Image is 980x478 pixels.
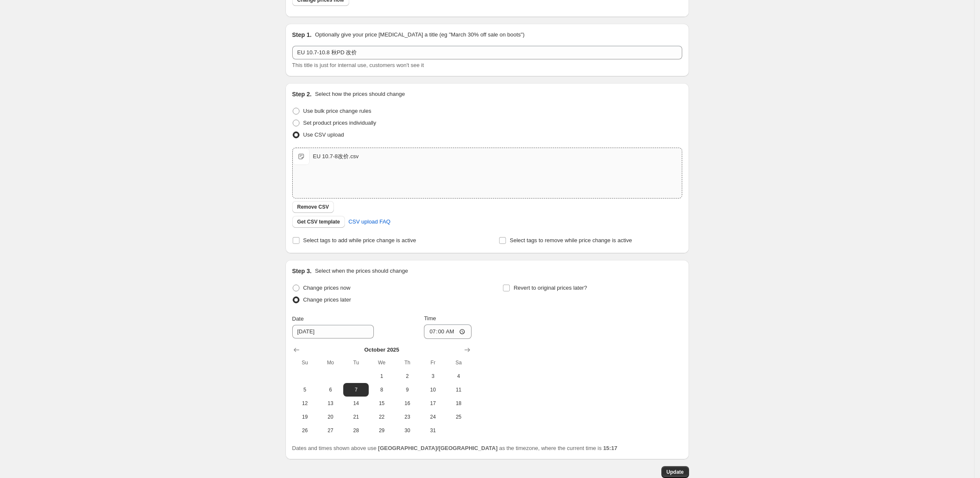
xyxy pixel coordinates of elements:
[449,359,468,366] span: Sa
[369,356,394,369] th: Wednesday
[318,397,343,410] button: Monday October 13 2025
[424,324,472,339] input: 12:00
[292,31,312,39] h2: Step 1.
[292,267,312,275] h2: Step 3.
[661,466,689,478] button: Update
[420,369,446,383] button: Friday October 3 2025
[343,356,369,369] th: Tuesday
[369,397,394,410] button: Wednesday October 15 2025
[296,427,314,434] span: 26
[315,90,405,98] p: Select how the prices should change
[449,373,468,380] span: 4
[395,383,420,397] button: Thursday October 9 2025
[321,359,340,366] span: Mo
[424,359,442,366] span: Fr
[424,315,436,321] span: Time
[292,90,312,98] h2: Step 2.
[446,397,471,410] button: Saturday October 18 2025
[424,373,442,380] span: 3
[446,369,471,383] button: Saturday October 4 2025
[292,424,318,437] button: Sunday October 26 2025
[395,369,420,383] button: Thursday October 2 2025
[420,383,446,397] button: Friday October 10 2025
[347,386,365,393] span: 7
[321,427,340,434] span: 27
[398,359,417,366] span: Th
[292,410,318,424] button: Sunday October 19 2025
[424,386,442,393] span: 10
[303,296,351,303] span: Change prices later
[424,400,442,407] span: 17
[303,237,416,243] span: Select tags to add while price change is active
[296,359,314,366] span: Su
[372,373,391,380] span: 1
[297,204,329,210] span: Remove CSV
[347,427,365,434] span: 28
[292,356,318,369] th: Sunday
[378,445,497,451] b: [GEOGRAPHIC_DATA]/[GEOGRAPHIC_DATA]
[420,356,446,369] th: Friday
[398,427,417,434] span: 30
[372,386,391,393] span: 8
[395,356,420,369] th: Thursday
[343,424,369,437] button: Tuesday October 28 2025
[446,383,471,397] button: Saturday October 11 2025
[296,414,314,420] span: 19
[369,369,394,383] button: Wednesday October 1 2025
[321,400,340,407] span: 13
[313,152,359,161] div: EU 10.7-8改价.csv
[296,400,314,407] span: 12
[348,218,390,226] span: CSV upload FAQ
[398,400,417,407] span: 16
[420,424,446,437] button: Friday October 31 2025
[395,397,420,410] button: Thursday October 16 2025
[420,410,446,424] button: Friday October 24 2025
[296,386,314,393] span: 5
[372,414,391,420] span: 22
[372,359,391,366] span: We
[318,356,343,369] th: Monday
[369,383,394,397] button: Wednesday October 8 2025
[420,397,446,410] button: Friday October 17 2025
[303,131,344,138] span: Use CSV upload
[321,386,340,393] span: 6
[603,445,617,451] b: 15:17
[461,344,473,356] button: Show next month, November 2025
[395,410,420,424] button: Thursday October 23 2025
[514,285,587,291] span: Revert to original prices later?
[372,400,391,407] span: 15
[318,383,343,397] button: Monday October 6 2025
[369,424,394,437] button: Wednesday October 29 2025
[667,469,684,475] span: Update
[372,427,391,434] span: 29
[315,31,524,39] p: Optionally give your price [MEDICAL_DATA] a title (eg "March 30% off sale on boots")
[292,201,334,213] button: Remove CSV
[398,386,417,393] span: 9
[369,410,394,424] button: Wednesday October 22 2025
[292,397,318,410] button: Sunday October 12 2025
[321,414,340,420] span: 20
[343,383,369,397] button: Tuesday October 7 2025
[424,427,442,434] span: 31
[343,215,395,229] a: CSV upload FAQ
[303,285,350,291] span: Change prices now
[343,410,369,424] button: Tuesday October 21 2025
[292,445,618,451] span: Dates and times shown above use as the timezone, where the current time is
[292,216,345,228] button: Get CSV template
[446,410,471,424] button: Saturday October 25 2025
[292,325,374,338] input: 9/28/2025
[347,359,365,366] span: Tu
[292,316,304,322] span: Date
[292,46,682,59] input: 30% off holiday sale
[292,383,318,397] button: Sunday October 5 2025
[347,400,365,407] span: 14
[449,386,468,393] span: 11
[318,424,343,437] button: Monday October 27 2025
[424,414,442,420] span: 24
[449,414,468,420] span: 25
[315,267,408,275] p: Select when the prices should change
[318,410,343,424] button: Monday October 20 2025
[398,373,417,380] span: 2
[297,218,340,225] span: Get CSV template
[398,414,417,420] span: 23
